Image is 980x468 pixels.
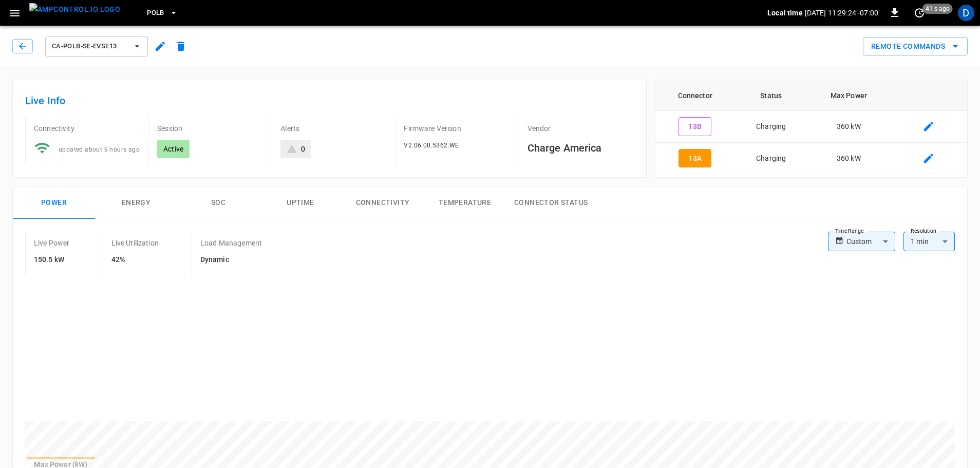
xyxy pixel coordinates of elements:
button: SOC [177,186,259,219]
label: Time Range [835,227,864,235]
div: profile-icon [958,5,974,21]
td: Charging [735,111,807,143]
button: Connectivity [342,186,424,219]
p: Live Utilization [111,238,159,248]
span: PoLB [147,7,164,19]
td: 360 kW [807,111,890,143]
button: Uptime [259,186,342,219]
button: Connector Status [506,186,596,219]
p: Active [163,144,183,154]
table: connector table [655,80,967,174]
div: 1 min [903,232,955,251]
button: ca-polb-se-evse13 [45,36,148,57]
h6: 42% [111,254,159,266]
td: 360 kW [807,143,890,175]
p: [DATE] 11:29:24 -07:00 [805,8,878,18]
div: Custom [846,232,895,251]
h6: Charge America [527,140,634,156]
span: 41 s ago [922,4,953,14]
h6: 150.5 kW [34,254,70,266]
button: 13B [679,117,711,136]
button: Energy [95,186,177,219]
th: Max Power [807,80,890,111]
span: V2.06.00.5362.WE [404,142,459,149]
td: Charging [735,143,807,175]
h6: Dynamic [200,254,262,266]
p: Local time [767,8,803,18]
button: PoLB [143,3,182,23]
th: Connector [655,80,735,111]
span: updated about 9 hours ago [59,146,140,153]
th: Status [735,80,807,111]
img: ampcontrol.io logo [29,3,120,16]
p: Live Power [34,238,70,248]
label: Resolution [911,227,936,235]
button: 13A [679,149,711,168]
p: Load Management [200,238,262,248]
p: Session [157,123,263,134]
p: Connectivity [34,123,140,134]
button: set refresh interval [911,5,928,21]
p: Vendor [527,123,634,134]
h6: Live Info [25,92,634,109]
p: Alerts [280,123,387,134]
div: remote commands options [863,37,968,56]
button: Remote Commands [863,37,968,56]
button: Power [13,186,95,219]
span: ca-polb-se-evse13 [52,41,128,52]
p: Firmware Version [404,123,510,134]
button: Temperature [424,186,506,219]
div: 0 [301,144,305,154]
